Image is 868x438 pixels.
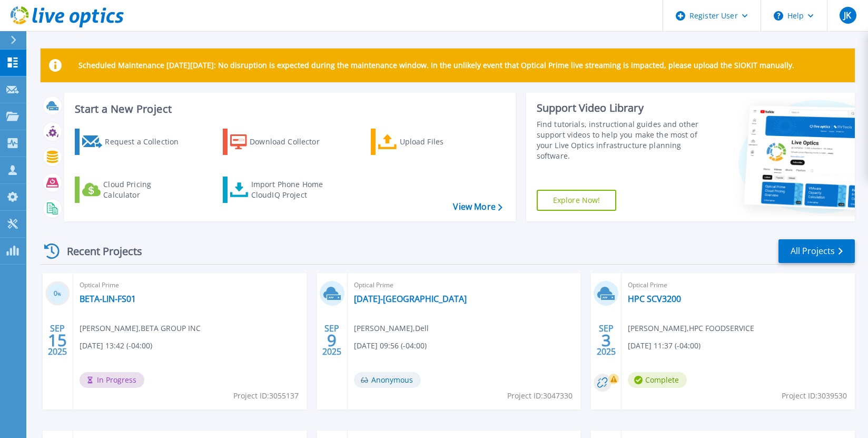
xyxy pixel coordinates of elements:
span: 9 [327,336,337,345]
span: % [57,291,61,297]
span: [DATE] 11:37 (-04:00) [628,340,701,352]
div: Find tutorials, instructional guides and other support videos to help you make the most of your L... [537,119,703,161]
p: Scheduled Maintenance [DATE][DATE]: No disruption is expected during the maintenance window. In t... [78,61,794,70]
span: [DATE] 13:42 (-04:00) [80,340,152,352]
a: Upload Files [371,129,488,155]
h3: Start a New Project [75,103,502,115]
div: SEP 2025 [47,321,67,359]
a: HPC SCV3200 [628,294,681,304]
span: [DATE] 09:56 (-04:00) [354,340,427,352]
span: [PERSON_NAME] , HPC FOODSERVICE [628,323,754,334]
span: 3 [601,336,611,345]
div: Upload Files [400,131,484,152]
span: Project ID: 3047330 [507,390,573,402]
div: Cloud Pricing Calculator [103,179,188,200]
a: BETA-LIN-FS01 [80,294,136,304]
span: 15 [48,336,67,345]
a: Request a Collection [75,129,192,155]
span: [PERSON_NAME] , Dell [354,323,429,334]
a: [DATE]-[GEOGRAPHIC_DATA] [354,294,467,304]
span: Project ID: 3055137 [233,390,299,402]
a: All Projects [778,239,855,263]
div: SEP 2025 [322,321,342,359]
span: Optical Prime [354,279,575,291]
span: Optical Prime [628,279,849,291]
a: Download Collector [223,129,340,155]
h3: 0 [45,288,70,300]
span: Project ID: 3039530 [782,390,847,402]
a: Cloud Pricing Calculator [75,177,192,203]
span: Anonymous [354,372,421,388]
div: Import Phone Home CloudIQ Project [251,179,333,200]
a: View More [453,202,502,212]
span: Complete [628,372,687,388]
div: Recent Projects [41,238,156,264]
div: SEP 2025 [596,321,616,359]
span: JK [844,11,851,20]
a: Explore Now! [537,190,617,211]
span: In Progress [80,372,144,388]
div: Download Collector [250,131,334,152]
div: Support Video Library [537,101,703,115]
span: [PERSON_NAME] , BETA GROUP INC [80,323,201,334]
span: Optical Prime [80,279,300,291]
div: Request a Collection [105,131,189,152]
